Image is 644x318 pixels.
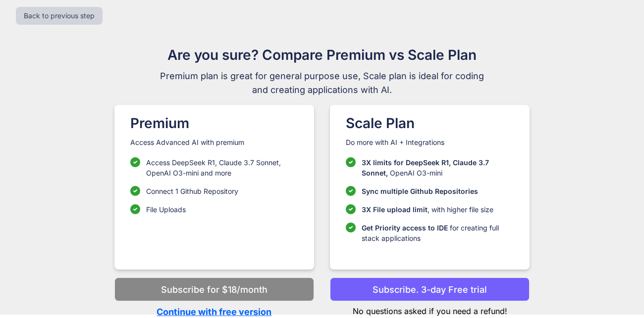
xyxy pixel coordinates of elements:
[156,45,488,65] h1: Are you sure? Compare Premium vs Scale Plan
[362,224,448,232] span: Get Priority access to IDE
[346,157,356,167] img: checklist
[330,277,530,301] button: Subscribe. 3-day Free trial
[346,186,356,196] img: checklist
[346,204,356,214] img: checklist
[346,113,514,134] h1: Scale Plan
[156,69,488,97] span: Premium plan is great for general purpose use, Scale plan is ideal for coding and creating applic...
[346,223,356,232] img: checklist
[362,157,514,178] p: OpenAI O3-mini
[373,283,487,296] p: Subscribe. 3-day Free trial
[130,113,298,134] h1: Premium
[130,186,140,196] img: checklist
[114,277,314,301] button: Subscribe for $18/month
[362,158,489,177] span: 3X limits for DeepSeek R1, Claude 3.7 Sonnet,
[16,7,103,25] button: Back to previous step
[362,204,493,215] p: , with higher file size
[146,204,186,215] p: File Uploads
[161,283,268,296] p: Subscribe for $18/month
[330,301,530,317] p: No questions asked if you need a refund!
[346,137,514,147] p: Do more with AI + Integrations
[362,186,478,196] p: Sync multiple Github Repositories
[130,157,140,167] img: checklist
[130,204,140,214] img: checklist
[130,137,298,147] p: Access Advanced AI with premium
[146,157,298,178] p: Access DeepSeek R1, Claude 3.7 Sonnet, OpenAI O3-mini and more
[362,205,428,214] span: 3X File upload limit
[362,223,514,243] p: for creating full stack applications
[146,186,238,196] p: Connect 1 Github Repository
